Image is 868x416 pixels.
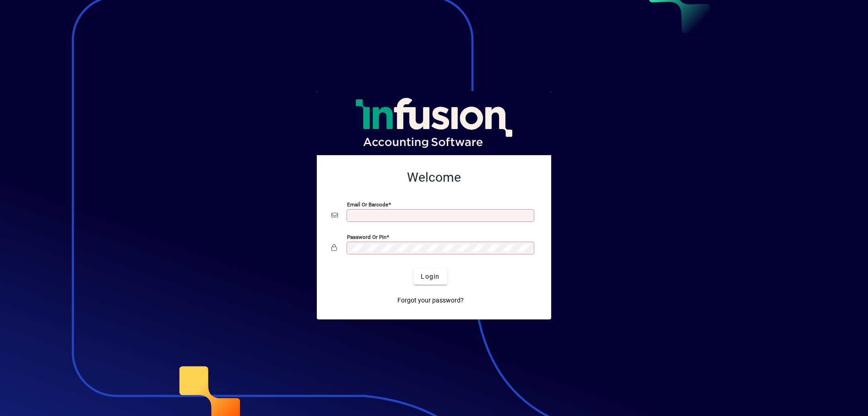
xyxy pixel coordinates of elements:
[394,292,467,308] a: Forgot your password?
[347,201,388,208] mat-label: Email or Barcode
[331,170,537,185] h2: Welcome
[421,272,439,281] span: Login
[413,268,447,285] button: Login
[397,296,464,305] span: Forgot your password?
[347,234,386,240] mat-label: Password or Pin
